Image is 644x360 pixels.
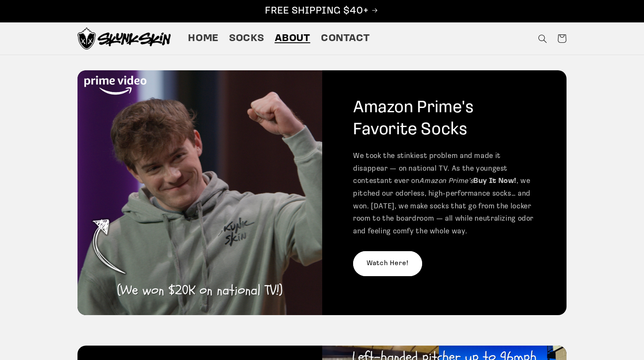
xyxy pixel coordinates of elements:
img: Skunk Skin Anti-Odor Socks. [77,28,171,50]
p: FREE SHIPPING $40+ [9,5,635,18]
a: Contact [315,27,375,50]
p: We took the stinkiest problem and made it disappear — on national TV. As the youngest contestant ... [353,150,536,238]
span: Socks [229,32,264,45]
a: Watch Here! [353,251,422,276]
a: About [269,27,315,50]
strong: Buy It Now! [473,177,517,185]
span: Home [188,32,218,45]
a: Socks [224,27,269,50]
a: Home [183,27,224,50]
summary: Search [533,29,552,48]
h2: Amazon Prime's Favorite Socks [353,97,536,141]
span: About [275,32,310,45]
span: Contact [321,32,370,45]
em: Amazon Prime’s [419,177,473,185]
